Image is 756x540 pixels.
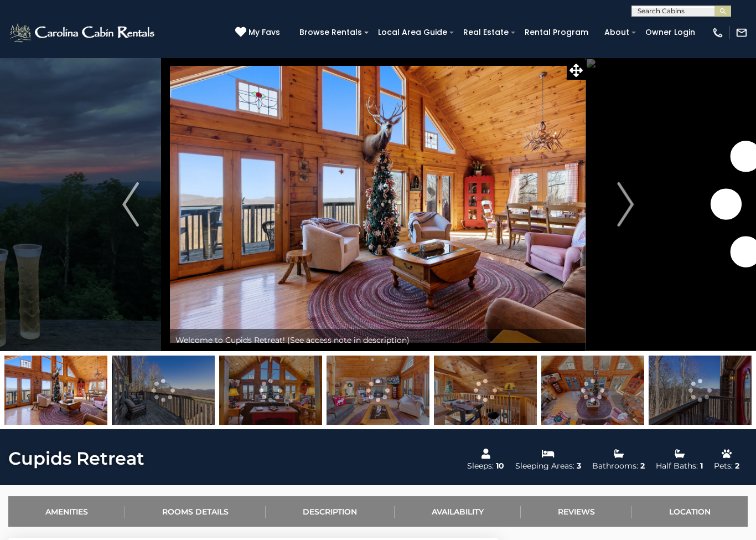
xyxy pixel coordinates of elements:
[8,22,158,44] img: White-1-2.png
[4,356,107,425] img: 163281209
[586,58,665,351] button: Next
[112,356,215,425] img: 163281208
[541,356,644,425] img: 163281214
[8,496,125,527] a: Amenities
[640,24,701,41] a: Owner Login
[395,496,521,527] a: Availability
[521,496,632,527] a: Reviews
[248,27,280,38] span: My Favs
[91,58,170,351] button: Previous
[434,356,537,425] img: 163281213
[170,329,586,351] div: Welcome to Cupids Retreat! (See access note in description)
[519,24,594,41] a: Rental Program
[219,356,322,425] img: 163281211
[372,24,453,41] a: Local Area Guide
[266,496,394,527] a: Description
[649,356,752,425] img: 163281215
[125,496,266,527] a: Rooms Details
[235,27,283,39] a: My Favs
[712,27,724,39] img: phone-regular-white.png
[327,356,429,425] img: 163281212
[599,24,635,41] a: About
[632,496,748,527] a: Location
[458,24,514,41] a: Real Estate
[736,27,748,39] img: mail-regular-white.png
[122,182,139,227] img: arrow
[294,24,367,41] a: Browse Rentals
[617,182,634,227] img: arrow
